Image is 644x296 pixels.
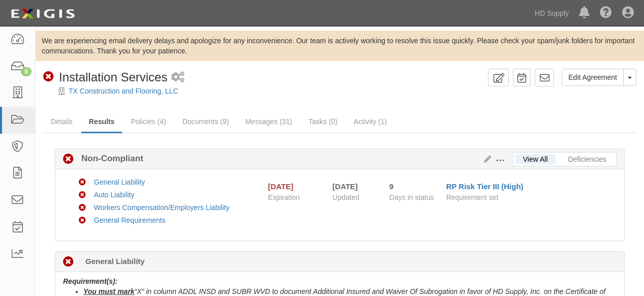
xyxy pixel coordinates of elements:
a: General Requirements [94,216,166,224]
a: Deficiencies [561,154,614,164]
div: [DATE] [268,181,293,192]
a: Tasks (0) [301,111,345,132]
a: Edit Agreement [562,69,624,86]
div: [DATE] [332,181,374,192]
i: Help Center - Complianz [600,7,612,19]
u: You must mark [83,287,135,295]
a: Policies (4) [123,111,173,132]
span: Days in status [389,193,434,201]
a: Documents (9) [175,111,237,132]
i: Non-Compliant [43,72,54,82]
i: Non-Compliant 0 days (since 08/11/2025) [63,257,74,268]
a: Activity (1) [346,111,394,132]
span: Requirement set [446,193,499,201]
a: Workers Compensation/Employers Liability [94,203,230,212]
i: Non-Compliant [79,192,86,199]
a: Auto Liability [94,191,134,199]
a: Details [43,111,80,132]
b: Requirement(s): [63,277,117,285]
div: Installation Services [43,69,167,86]
a: TX Construction and Flooring, LLC [69,87,178,95]
a: View All [515,154,556,164]
a: Edit Results [480,155,491,163]
span: Installation Services [59,70,167,84]
a: HD Supply [530,3,574,23]
i: 1 scheduled workflow [171,72,185,83]
b: General Liability [85,256,145,267]
i: Non-Compliant [63,154,74,165]
a: Results [81,111,122,133]
span: Expiration [268,192,325,202]
b: Non-Compliant [74,153,143,165]
div: We are experiencing email delivery delays and apologize for any inconvenience. Our team is active... [36,36,644,56]
i: Non-Compliant [79,217,86,224]
a: RP Risk Tier III (High) [446,182,524,191]
img: logo-5460c22ac91f19d4615b14bd174203de0afe785f0fc80cf4dbbc73dc1793850b.png [8,5,78,23]
div: 9 [21,67,32,76]
i: Non-Compliant [79,179,86,186]
a: General Liability [94,178,145,186]
i: Non-Compliant [79,204,86,212]
a: Messages (31) [237,111,300,132]
span: Updated [332,193,359,201]
div: Since 08/02/2025 [389,181,439,192]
